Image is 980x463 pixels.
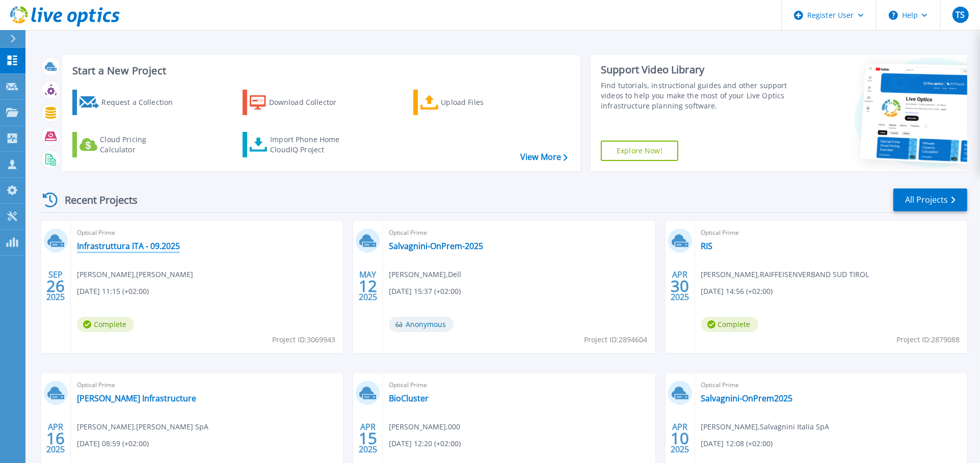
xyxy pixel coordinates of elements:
[46,267,65,305] div: SEP 2025
[72,90,186,115] a: Request a Collection
[269,92,351,113] div: Download Collector
[358,420,378,457] div: APR 2025
[601,63,793,76] div: Support Video Library
[701,286,773,297] span: [DATE] 14:56 (+02:00)
[46,282,65,290] span: 26
[520,152,568,162] a: View More
[389,317,454,332] span: Anonymous
[701,227,961,238] span: Optical Prime
[77,393,196,403] a: [PERSON_NAME] Infrastructure
[585,334,648,345] span: Project ID: 2894604
[701,241,713,251] a: RIS
[389,393,429,403] a: BioCluster
[100,134,181,155] div: Cloud Pricing Calculator
[671,282,689,290] span: 30
[896,334,960,345] span: Project ID: 2879088
[601,141,678,161] a: Explore Now!
[601,80,793,111] div: Find tutorials, instructional guides and other support videos to help you make the most of your L...
[389,241,483,251] a: Salvagnini-OnPrem-2025
[701,393,793,403] a: Salvagnini-OnPrem2025
[389,379,649,391] span: Optical Prime
[701,438,773,449] span: [DATE] 12:08 (+02:00)
[956,11,965,19] span: TS
[359,282,377,290] span: 12
[389,438,461,449] span: [DATE] 12:20 (+02:00)
[77,421,208,432] span: [PERSON_NAME] , [PERSON_NAME] SpA
[77,379,337,391] span: Optical Prime
[701,317,758,332] span: Complete
[389,269,461,280] span: [PERSON_NAME] , Dell
[389,421,460,432] span: [PERSON_NAME] , 000
[701,421,830,432] span: [PERSON_NAME] , Salvagnini Italia SpA
[243,90,356,115] a: Download Collector
[441,92,522,113] div: Upload Files
[359,434,377,443] span: 15
[77,241,180,251] a: Infrastruttura ITA - 09.2025
[77,438,149,449] span: [DATE] 08:59 (+02:00)
[72,132,186,157] a: Cloud Pricing Calculator
[670,267,690,305] div: APR 2025
[413,90,527,115] a: Upload Files
[272,334,335,345] span: Project ID: 3069943
[270,134,350,155] div: Import Phone Home CloudIQ Project
[101,92,183,113] div: Request a Collection
[358,267,378,305] div: MAY 2025
[46,434,65,443] span: 16
[671,434,689,443] span: 10
[77,269,193,280] span: [PERSON_NAME] , [PERSON_NAME]
[701,379,961,391] span: Optical Prime
[670,420,690,457] div: APR 2025
[389,286,461,297] span: [DATE] 15:37 (+02:00)
[77,317,134,332] span: Complete
[77,286,149,297] span: [DATE] 11:15 (+02:00)
[39,187,151,212] div: Recent Projects
[46,420,65,457] div: APR 2025
[701,269,869,280] span: [PERSON_NAME] , RAIFFEISENVERBAND SUD TIROL
[893,188,967,211] a: All Projects
[77,227,337,238] span: Optical Prime
[72,65,567,76] h3: Start a New Project
[389,227,649,238] span: Optical Prime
